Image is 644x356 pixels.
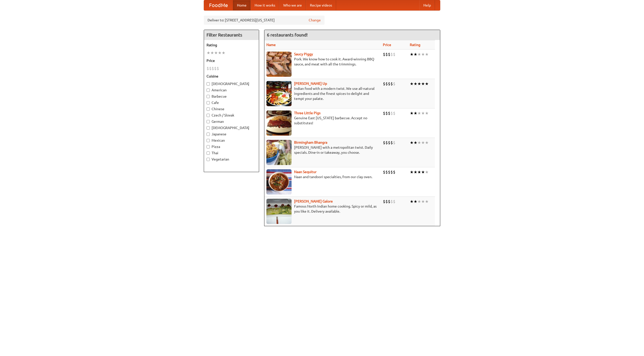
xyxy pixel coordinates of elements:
[207,145,210,148] input: Pizza
[425,110,429,116] li: ★
[207,95,210,98] input: Barbecue
[294,52,313,56] a: Saucy Piggy
[294,111,320,115] a: Three Little Pigs
[383,140,385,145] li: $
[393,169,395,175] li: $
[385,81,388,87] li: $
[393,199,395,204] li: $
[209,66,212,71] li: $
[266,81,292,106] img: curryup.jpg
[390,52,393,57] li: $
[309,18,321,23] a: Change
[385,52,388,57] li: $
[421,169,425,175] li: ★
[390,81,393,87] li: $
[410,110,414,116] li: ★
[207,50,210,56] li: ★
[390,110,393,116] li: $
[251,0,279,10] a: How it works
[383,52,385,57] li: $
[410,199,414,204] li: ★
[207,100,256,105] label: Cafe
[425,169,429,175] li: ★
[217,66,219,71] li: $
[383,199,385,204] li: $
[385,140,388,145] li: $
[414,169,417,175] li: ★
[207,133,210,136] input: Japanese
[233,0,251,10] a: Home
[388,52,390,57] li: $
[294,82,327,86] a: [PERSON_NAME] Up
[210,50,214,56] li: ★
[207,119,256,124] label: German
[207,144,256,149] label: Pizza
[294,199,333,203] a: [PERSON_NAME] Galore
[266,174,379,179] p: Naan and tandoori specialties, from our clay oven.
[218,50,222,56] li: ★
[410,43,420,47] a: Rating
[417,140,421,145] li: ★
[204,30,259,40] h4: Filter Restaurants
[393,81,395,87] li: $
[388,199,390,204] li: $
[385,169,388,175] li: $
[207,106,256,111] label: Chinese
[207,150,256,155] label: Thai
[207,158,210,161] input: Vegetarian
[425,81,429,87] li: ★
[410,140,414,145] li: ★
[266,43,276,47] a: Name
[207,157,256,162] label: Vegetarian
[207,66,209,71] li: $
[410,169,414,175] li: ★
[267,32,308,37] ng-pluralize: 6 restaurants found!
[390,169,393,175] li: $
[266,110,292,136] img: littlepigs.jpg
[414,110,417,116] li: ★
[266,86,379,101] p: Indian food with a modern twist. We use all-natural ingredients and the finest spices to delight ...
[207,107,210,111] input: Chinese
[207,132,256,137] label: Japanese
[207,82,210,86] input: [DEMOGRAPHIC_DATA]
[214,50,218,56] li: ★
[222,50,225,56] li: ★
[388,169,390,175] li: $
[393,140,395,145] li: $
[306,0,336,10] a: Recipe videos
[207,151,210,155] input: Thai
[279,0,306,10] a: Who we are
[414,52,417,57] li: ★
[388,81,390,87] li: $
[207,138,256,143] label: Mexican
[294,170,316,174] a: Naan Sequitur
[417,81,421,87] li: ★
[266,169,292,194] img: naansequitur.jpg
[207,58,256,63] h5: Price
[294,140,327,144] a: Birmingham Bhangra
[385,110,388,116] li: $
[390,140,393,145] li: $
[207,94,256,99] label: Barbecue
[207,139,210,142] input: Mexican
[410,81,414,87] li: ★
[417,52,421,57] li: ★
[266,204,379,214] p: Famous North Indian home cooking. Spicy or mild, as you like it. Delivery available.
[414,140,417,145] li: ★
[414,199,417,204] li: ★
[214,66,217,71] li: $
[388,110,390,116] li: $
[204,0,233,10] a: FoodMe
[383,169,385,175] li: $
[266,52,292,77] img: saucy.jpg
[393,110,395,116] li: $
[207,114,210,117] input: Czech / Slovak
[419,0,435,10] a: Help
[425,52,429,57] li: ★
[204,16,325,25] div: Deliver to: [STREET_ADDRESS][US_STATE]
[385,199,388,204] li: $
[393,52,395,57] li: $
